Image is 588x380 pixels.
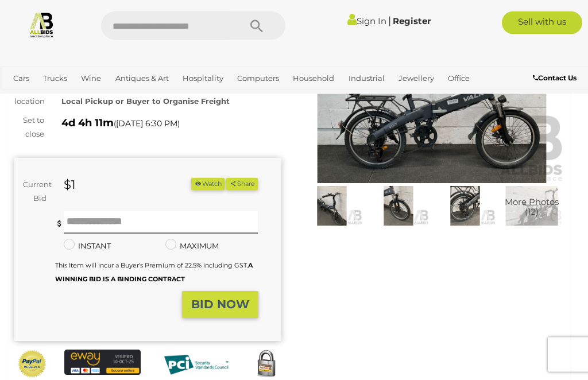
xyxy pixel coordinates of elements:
img: VALK VOLT Folding Electric Bike [368,187,429,226]
button: Search [228,11,285,40]
strong: 4d 4h 11m [61,117,114,130]
img: VALK VOLT Folding Electric Bike [299,12,566,184]
a: Wine [76,69,106,88]
label: INSTANT [64,240,111,253]
li: Watch this item [191,179,225,191]
button: Watch [191,179,225,191]
img: eWAY Payment Gateway [64,350,141,375]
button: Share [226,179,258,191]
span: [DATE] 6:30 PM [116,119,177,129]
img: Allbids.com.au [28,11,55,38]
a: Hospitality [178,69,228,88]
span: ( ) [114,119,180,129]
strong: BID NOW [191,298,249,312]
span: More Photos (12) [505,198,559,217]
img: Secured by Rapid SSL [252,350,281,380]
img: VALK VOLT Folding Electric Bike [301,187,362,226]
div: Item location [6,82,53,109]
a: Household [288,69,339,88]
img: VALK VOLT Folding Electric Bike [435,187,496,226]
label: MAXIMUM [165,240,219,253]
div: Current Bid [14,179,55,205]
strong: $1 [64,178,76,192]
small: This Item will incur a Buyer's Premium of 22.5% including GST. [55,262,253,283]
b: A WINNING BID IS A BINDING CONTRACT [55,262,253,283]
a: Industrial [344,69,389,88]
a: Computers [233,69,284,88]
a: Sell with us [502,11,582,34]
a: Sports [9,88,41,107]
strong: Local Pickup or Buyer to Organise Freight [61,97,230,106]
div: Set to close [6,114,53,141]
a: Cars [9,69,34,88]
a: Contact Us [533,72,579,84]
a: More Photos(12) [501,187,562,226]
a: Office [443,69,474,88]
img: VALK VOLT Folding Electric Bike [501,187,562,226]
a: Register [393,15,431,26]
a: [GEOGRAPHIC_DATA] [46,88,137,107]
a: Jewellery [394,69,439,88]
a: Trucks [38,69,72,88]
b: Contact Us [533,73,577,82]
button: BID NOW [182,292,258,319]
span: | [388,14,391,27]
img: Official PayPal Seal [17,350,47,379]
a: Antiques & Art [111,69,173,88]
a: Sign In [347,15,386,26]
